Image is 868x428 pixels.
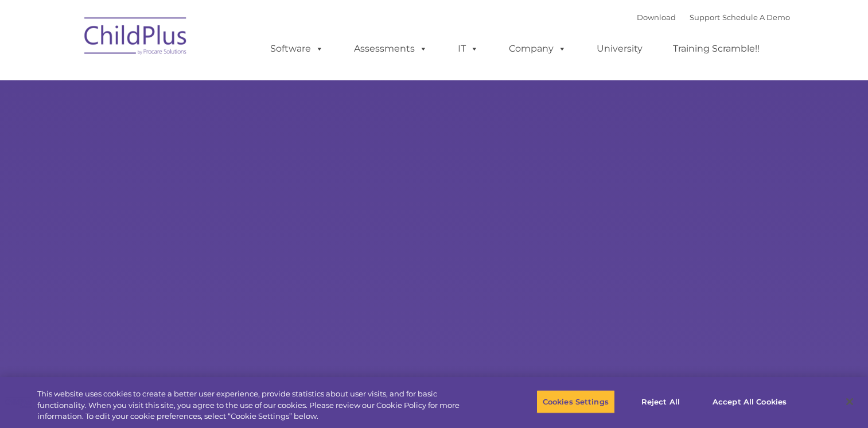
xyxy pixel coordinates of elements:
a: Schedule A Demo [722,13,790,22]
a: IT [446,37,490,60]
a: Download [637,13,676,22]
a: Company [497,37,578,60]
button: Close [837,389,862,414]
a: Software [259,37,335,60]
button: Reject All [625,390,696,414]
div: This website uses cookies to create a better user experience, provide statistics about user visit... [37,388,477,422]
img: ChildPlus by Procare Solutions [79,9,193,67]
a: Assessments [342,37,439,60]
button: Accept All Cookies [706,390,793,414]
font: | [637,13,790,22]
button: Cookies Settings [536,390,615,414]
a: University [585,37,654,60]
a: Support [690,13,720,22]
a: Training Scramble!! [661,37,771,60]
